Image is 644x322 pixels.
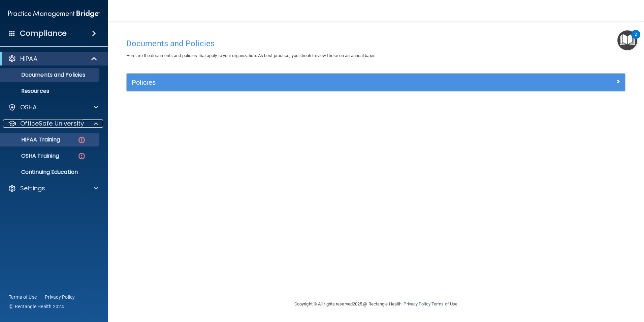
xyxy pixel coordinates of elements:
p: OfficeSafe University [20,119,84,128]
a: Settings [8,184,98,192]
a: OfficeSafe University [8,119,98,128]
a: OSHA [8,103,98,111]
button: Open Resource Center, 2 new notifications [617,30,637,50]
p: OSHA Training [4,153,59,159]
p: OSHA [20,103,37,111]
div: 2 [635,34,637,43]
img: danger-circle.6113f641.png [77,152,86,160]
p: Documents and Policies [4,72,96,78]
h4: Compliance [20,29,67,38]
a: Terms of Use [431,301,457,306]
div: Copyright © All rights reserved 2025 @ Rectangle Health | | [253,293,499,315]
p: Resources [4,88,96,95]
p: Settings [20,184,45,192]
p: HIPAA Training [4,136,60,143]
a: Terms of Use [9,294,37,300]
h4: Documents and Policies [126,39,625,48]
p: Continuing Education [4,169,96,176]
a: Policies [132,77,620,88]
p: HIPAA [20,55,37,63]
a: HIPAA [8,55,98,63]
h5: Policies [132,79,495,86]
a: Privacy Policy [45,294,75,300]
img: PMB logo [8,7,100,21]
span: Ⓒ Rectangle Health 2024 [9,303,64,310]
span: Here are the documents and policies that apply to your organization. As best practice, you should... [126,53,377,58]
img: danger-circle.6113f641.png [77,136,86,144]
a: Privacy Policy [404,301,430,306]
